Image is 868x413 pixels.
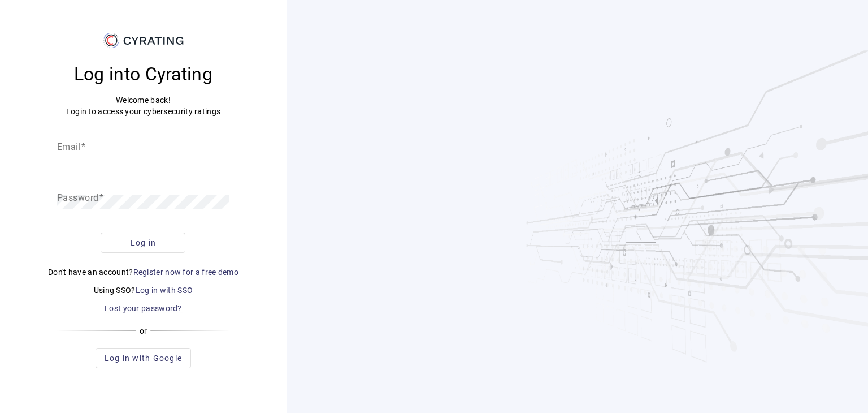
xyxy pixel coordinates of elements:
[131,237,157,248] span: Log in
[48,285,238,296] p: Using SSO?
[136,286,193,295] a: Log in with SSO
[48,266,238,278] p: Don't have an account?
[57,192,99,203] mat-label: Password
[105,352,183,364] span: Log in with Google
[133,268,238,277] a: Register now for a free demo
[105,304,182,313] a: Lost your password?
[57,141,81,152] mat-label: Email
[48,94,238,117] p: Welcome back! Login to access your cybersecurity ratings
[124,37,184,45] g: CYRATING
[101,233,185,253] button: Log in
[57,325,230,337] div: or
[48,63,238,85] h3: Log into Cyrating
[96,348,192,368] button: Log in with Google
